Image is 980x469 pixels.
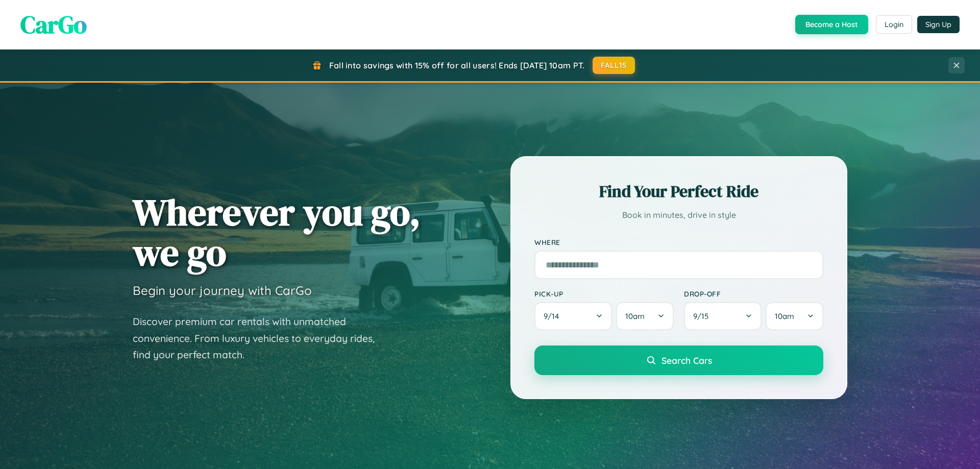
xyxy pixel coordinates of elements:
[20,8,87,41] span: CarGo
[133,313,388,363] p: Discover premium car rentals with unmatched convenience. From luxury vehicles to everyday rides, ...
[661,355,712,366] span: Search Cars
[593,57,635,74] button: FALL15
[534,208,823,223] p: Book in minutes, drive in style
[329,60,585,70] span: Fall into savings with 15% off for all users! Ends [DATE] 10am PT.
[534,345,823,375] button: Search Cars
[133,192,421,273] h1: Wherever you go, we go
[917,16,960,33] button: Sign Up
[133,283,312,298] h3: Begin your journey with CarGo
[534,302,612,330] button: 9/14
[534,180,823,203] h2: Find Your Perfect Ride
[693,311,714,321] span: 9 / 15
[544,311,564,321] span: 9 / 14
[876,15,912,34] button: Login
[616,302,674,330] button: 10am
[795,15,868,34] button: Become a Host
[766,302,823,330] button: 10am
[625,311,645,321] span: 10am
[684,302,762,330] button: 9/15
[534,238,823,246] label: Where
[684,289,823,298] label: Drop-off
[775,311,794,321] span: 10am
[534,289,674,298] label: Pick-up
